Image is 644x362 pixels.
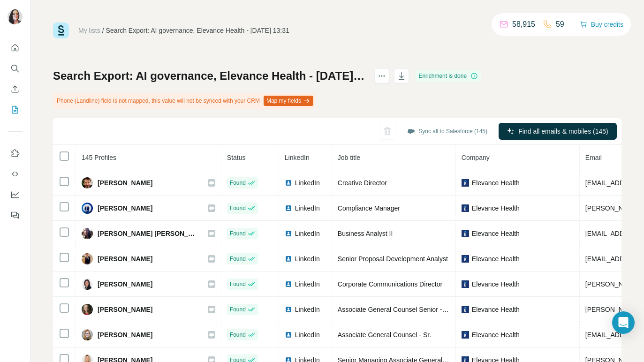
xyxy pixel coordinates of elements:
img: Avatar [82,203,93,214]
span: Found [230,204,246,212]
a: My lists [78,27,100,34]
span: Found [230,305,246,314]
button: Map my fields [264,96,313,106]
span: Email [585,154,602,161]
img: LinkedIn logo [285,306,292,313]
img: Surfe Logo [53,23,69,38]
span: Corporate Communications Director [338,280,442,288]
img: Avatar [82,304,93,315]
button: My lists [8,101,23,118]
div: Open Intercom Messenger [612,311,635,334]
span: Company [462,154,490,161]
img: company-logo [462,255,469,263]
span: Found [230,280,246,288]
span: 145 Profiles [82,154,116,161]
span: Elevance Health [472,254,520,264]
span: Elevance Health [472,279,520,289]
span: Found [230,331,246,339]
span: [PERSON_NAME] [98,178,152,188]
span: Elevance Health [472,229,520,238]
img: LinkedIn logo [285,255,292,263]
button: Enrich CSV [8,81,23,98]
span: Associate General Counsel Senior - Information Security [338,306,502,313]
span: Compliance Manager [338,204,400,212]
img: Avatar [82,329,93,340]
img: company-logo [462,306,469,313]
span: Found [230,255,246,263]
img: LinkedIn logo [285,179,292,187]
p: 59 [556,19,564,30]
img: company-logo [462,204,469,212]
span: Find all emails & mobiles (145) [518,127,608,136]
span: [PERSON_NAME] [98,204,152,213]
img: LinkedIn logo [285,230,292,237]
span: Elevance Health [472,178,520,188]
span: Creative Director [338,179,387,187]
img: LinkedIn logo [285,331,292,339]
span: [PERSON_NAME] [98,254,152,264]
span: Found [230,229,246,238]
span: [PERSON_NAME] [98,330,152,339]
button: Feedback [8,207,23,224]
img: Avatar [82,177,93,189]
p: 58,915 [512,19,535,30]
span: Job title [338,154,360,161]
img: LinkedIn logo [285,280,292,288]
span: LinkedIn [295,330,320,339]
span: Associate General Counsel - Sr. [338,331,431,339]
span: [PERSON_NAME] [98,279,152,289]
img: Avatar [82,279,93,290]
span: LinkedIn [295,254,320,264]
span: Senior Proposal Development Analyst [338,255,448,263]
span: Business Analyst II [338,230,393,237]
span: Found [230,179,246,187]
h1: Search Export: AI governance, Elevance Health - [DATE] 13:31 [53,68,366,83]
button: Search [8,60,23,77]
span: LinkedIn [295,279,320,289]
li: / [102,26,104,35]
button: Quick start [8,39,23,56]
img: company-logo [462,331,469,339]
img: company-logo [462,230,469,237]
span: Elevance Health [472,204,520,213]
img: Avatar [8,9,23,24]
span: LinkedIn [295,229,320,238]
button: Dashboard [8,186,23,203]
button: actions [374,68,389,83]
button: Use Surfe on LinkedIn [8,145,23,162]
span: [PERSON_NAME] [PERSON_NAME] [98,229,198,238]
span: LinkedIn [295,204,320,213]
div: Phone (Landline) field is not mapped, this value will not be synced with your CRM [53,93,315,109]
span: Elevance Health [472,305,520,314]
button: Find all emails & mobiles (145) [499,123,617,140]
img: Avatar [82,253,93,264]
img: LinkedIn logo [285,204,292,212]
button: Buy credits [580,18,623,31]
span: Status [227,154,246,161]
img: company-logo [462,179,469,187]
div: Search Export: AI governance, Elevance Health - [DATE] 13:31 [106,26,289,35]
img: Avatar [82,228,93,239]
span: [PERSON_NAME] [98,305,152,314]
div: Enrichment is done [416,70,481,82]
span: LinkedIn [285,154,310,161]
button: Use Surfe API [8,166,23,182]
span: LinkedIn [295,305,320,314]
span: LinkedIn [295,178,320,188]
img: company-logo [462,280,469,288]
button: Sync all to Salesforce (145) [401,124,494,138]
span: Elevance Health [472,330,520,339]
